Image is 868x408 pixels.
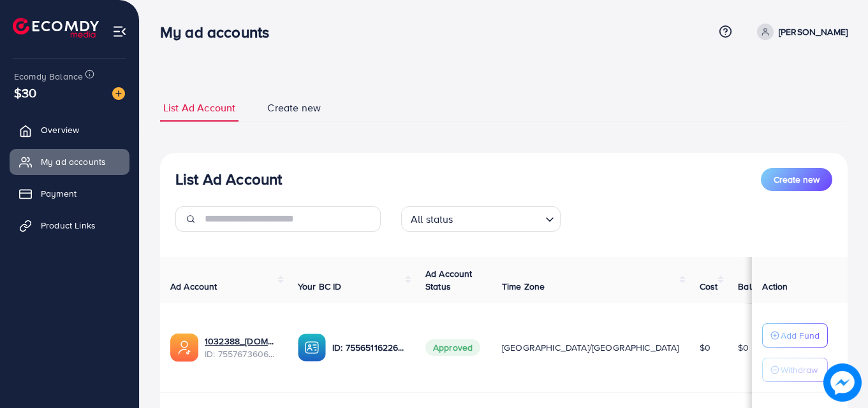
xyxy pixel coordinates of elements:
span: Balance [738,280,772,293]
a: 1032388_[DOMAIN_NAME]_1759658022401 [205,335,277,348]
p: [PERSON_NAME] [779,24,848,39]
span: Create new [267,101,321,115]
button: Add Fund [762,323,828,348]
span: Your BC ID [298,280,342,293]
span: Product Links [41,219,96,232]
p: Add Fund [781,328,820,343]
img: image [112,87,125,100]
span: Ad Account [170,280,217,293]
img: logo [13,18,99,38]
span: List Ad Account [163,101,235,115]
button: Create new [761,168,832,191]
p: Withdraw [781,362,818,377]
img: ic-ads-acc.e4c84228.svg [170,334,198,362]
a: Product Links [10,213,129,238]
span: Time Zone [502,280,545,293]
h3: List Ad Account [175,170,282,188]
input: Search for option [457,208,540,229]
span: Payment [41,187,77,200]
span: Overview [41,123,79,136]
span: $0 [738,341,749,354]
a: [PERSON_NAME] [752,24,848,40]
a: Overview [10,117,129,143]
span: Create new [774,173,820,186]
span: ID: 7557673606067683345 [205,348,277,360]
img: ic-ba-acc.ded83a64.svg [298,334,326,362]
span: Ecomdy Balance [14,70,83,83]
span: Action [762,280,788,293]
span: Approved [425,339,480,356]
div: <span class='underline'>1032388_styleden.shop_1759658022401</span></br>7557673606067683345 [205,335,277,361]
h3: My ad accounts [160,23,279,41]
span: All status [408,210,456,229]
span: $30 [14,83,36,102]
div: Search for option [401,206,561,232]
a: My ad accounts [10,149,129,174]
span: Cost [700,280,718,293]
img: menu [112,24,127,39]
span: Ad Account Status [425,267,473,293]
img: image [823,363,862,402]
a: Payment [10,181,129,206]
span: My ad accounts [41,155,106,168]
button: Withdraw [762,358,828,382]
span: [GEOGRAPHIC_DATA]/[GEOGRAPHIC_DATA] [502,341,679,354]
span: $0 [700,341,710,354]
p: ID: 7556511622665945105 [332,340,405,355]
